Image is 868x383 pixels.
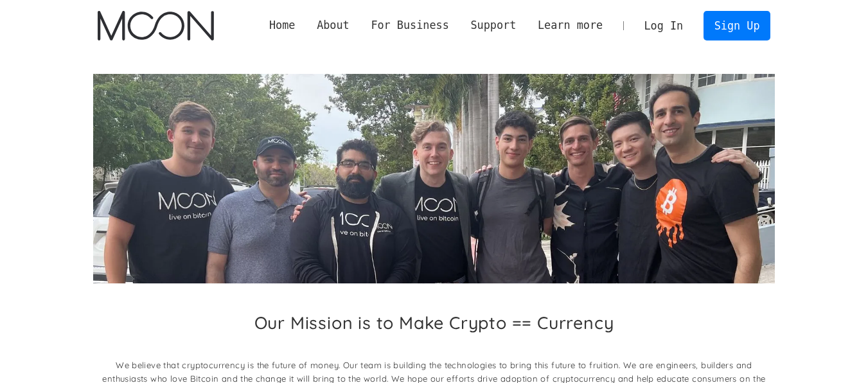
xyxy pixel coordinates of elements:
[317,17,350,33] div: About
[538,17,603,33] div: Learn more
[633,12,694,40] a: Log In
[704,11,770,40] a: Sign Up
[98,11,214,40] img: Moon Logo
[371,17,448,33] div: For Business
[470,17,516,33] div: Support
[254,312,614,333] h2: Our Mission is to Make Crypto == Currency
[258,17,306,33] a: Home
